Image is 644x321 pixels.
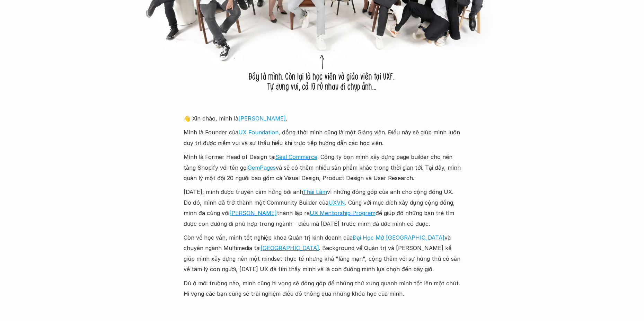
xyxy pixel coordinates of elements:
[184,113,461,124] p: 👋 Xin chào, mình là .
[238,115,286,122] a: [PERSON_NAME]
[184,152,461,183] p: Mình là Former Head of Design tại . Công ty bọn mình xây dựng page builder cho nền tảng Shopify v...
[328,199,345,206] a: UXVN
[229,209,277,216] a: [PERSON_NAME]
[184,278,461,299] p: Dù ở môi trường nào, mình cũng hi vọng sẽ đóng góp để những thứ xung quanh mình tốt lên một chút....
[184,232,461,275] p: Còn về học vấn, mình tốt nghiệp khoa Quản trị kinh doanh của và chuyên ngành Multimedia tại . Bac...
[310,209,376,216] a: UX Mentorship Program
[238,129,279,136] a: UX Foundation
[184,127,461,148] p: Mình là Founder của , đồng thời mình cũng là một Giảng viên. Điều này sẽ giúp mình luôn duy trì đ...
[353,234,444,241] a: Đại Học Mở [GEOGRAPHIC_DATA]
[303,188,327,195] a: Thái Lâm
[248,164,276,171] a: GemPages
[261,244,319,251] a: [GEOGRAPHIC_DATA]
[184,187,461,229] p: [DATE], mình được truyền cảm hứng bởi anh vì những đóng góp của anh cho cộng đồng UX. Do đó, mình...
[275,153,317,160] a: Seal Commerce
